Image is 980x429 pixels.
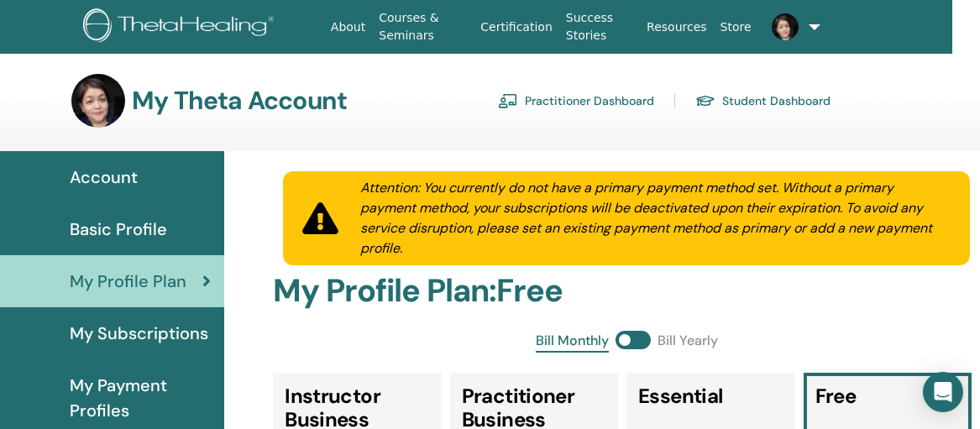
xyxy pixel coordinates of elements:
[70,217,167,242] span: Basic Profile
[70,321,208,346] span: My Subscriptions
[923,372,963,412] div: Open Intercom Messenger
[536,331,609,353] span: Bill Monthly
[70,269,186,294] span: My Profile Plan
[640,12,714,43] a: Resources
[70,373,211,423] span: My Payment Profiles
[83,8,280,46] img: logo.png
[498,93,518,108] img: chalkboard-teacher.svg
[714,12,758,43] a: Store
[498,87,654,114] a: Practitioner Dashboard
[695,94,715,108] img: graduation-cap.svg
[695,87,831,114] a: Student Dashboard
[340,178,970,259] div: Attention: You currently do not have a primary payment method set. Without a primary payment meth...
[324,12,372,43] a: About
[559,3,640,51] a: Success Stories
[372,3,474,51] a: Courses & Seminars
[772,13,799,40] img: default.jpg
[658,331,718,353] span: Bill Yearly
[71,74,125,128] img: default.jpg
[132,86,347,116] h3: My Theta Account
[273,272,980,311] h2: My Profile Plan : Free
[70,165,138,190] span: Account
[474,12,558,43] a: Certification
